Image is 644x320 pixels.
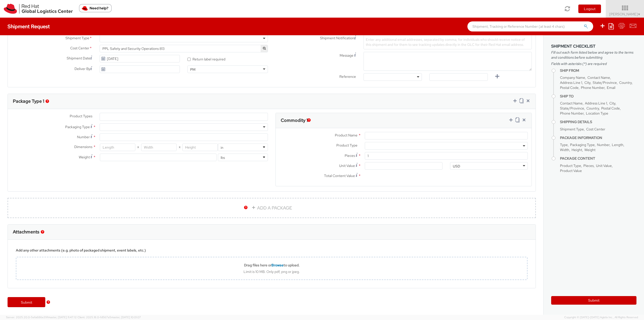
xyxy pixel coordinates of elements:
h3: Attachments [13,229,39,234]
span: Shipment Notification [320,35,354,41]
span: Product Type [336,143,357,148]
span: Address Line 1 [560,80,582,85]
img: rh-logistics-00dfa346123c4ec078e1.svg [4,4,73,14]
span: Pieces [345,153,355,158]
a: ADD A PACKAGE [8,198,536,218]
span: Shipment Type [560,127,584,131]
button: Need help? [79,4,112,12]
span: X [177,144,182,151]
span: Product Types [70,114,92,118]
h4: Ship To [560,94,636,98]
span: Length [612,143,623,147]
label: Return label required [187,56,226,62]
span: Server: 2025.20.0-5efa686e39f [6,315,77,319]
span: Phone Number [581,85,605,90]
span: Dimensions [74,145,92,149]
span: Width [560,148,569,152]
span: Company Name [560,75,585,80]
span: Country [586,106,599,111]
span: Reference [339,74,356,79]
span: PPL Safety and Security Operations 813 [102,46,265,51]
input: Height [182,144,218,151]
span: Product Name [335,133,357,137]
span: Number [597,143,610,147]
span: ▼ [638,12,641,16]
h3: Package Type 1 [13,99,44,104]
span: master, [DATE] 10:01:07 [111,315,141,319]
span: Postal Code [601,106,620,111]
span: State/Province [560,106,584,111]
input: Length [100,144,135,151]
span: Fill out each form listed below and agree to the terms and conditions before submitting [551,50,636,60]
span: Shipment Type [65,35,89,41]
input: Width [141,144,177,151]
span: Height [572,148,582,152]
span: Contact Name [560,101,583,105]
span: City [609,101,615,105]
div: Limit is 10 MB. Only pdf, png or jpeg. [16,269,527,274]
span: Unit Value [596,163,612,168]
span: Location Type [586,111,608,116]
span: Phone Number [560,111,584,116]
span: Weight [79,155,90,159]
span: Weight [584,148,595,152]
span: City [584,80,590,85]
h3: Commodity 1 [281,118,308,123]
button: Logout [578,5,601,13]
h4: Package Content [560,157,636,160]
b: Drag files here or to upload. [244,263,300,267]
h4: Shipment Request [8,24,50,29]
span: Message [340,53,353,58]
span: Client: 2025.18.0-fd567a5 [77,315,141,319]
div: Add any other attachments (e.g. photo of packaged shipment, event labels, etc.) [16,248,528,253]
span: Enter any additional email addresses, separated by comma, for individuals who should receive noti... [366,37,525,47]
span: Browse [271,263,284,267]
h3: Shipment Checklist [551,44,636,49]
span: Pieces [583,163,594,168]
span: Postal Code [560,85,579,90]
button: Submit [551,296,636,305]
span: Shipment Date [67,56,90,61]
input: Return label required [187,58,191,61]
span: Contact Name [587,75,610,80]
span: [PERSON_NAME] [609,12,641,16]
span: Address Line 1 [585,101,607,105]
span: State/Province [593,80,617,85]
span: Cost Center [586,127,605,131]
span: Fields with asterisks (*) are required [551,61,636,66]
span: Cost Center [70,46,89,51]
span: Unit Value [339,163,355,168]
span: Email [607,85,615,90]
span: Number [77,135,90,139]
span: Deliver By [74,66,90,72]
span: Product Value [560,168,582,173]
span: PPL Safety and Security Operations 813 [100,45,268,52]
h4: Shipping Details [560,120,636,124]
span: Copyright © [DATE]-[DATE] Agistix Inc., All Rights Reserved [564,315,638,319]
span: Total Content Value [324,173,355,178]
span: Packaging Type [570,143,595,147]
span: master, [DATE] 11:47:12 [48,315,77,319]
span: Product Type [560,163,581,168]
h4: Ship From [560,69,636,73]
a: Submit [8,297,45,307]
input: Shipment, Tracking or Reference Number (at least 4 chars) [467,21,593,31]
span: Packaging Type [65,125,90,129]
span: X [135,144,141,151]
div: USD [453,164,460,169]
div: PM [190,67,195,72]
span: Country [619,80,632,85]
h4: Package Information [560,136,636,140]
span: Type [560,143,568,147]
